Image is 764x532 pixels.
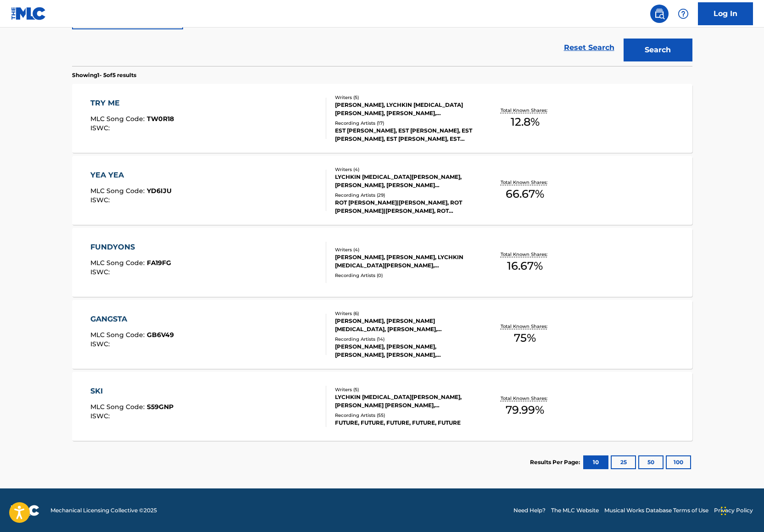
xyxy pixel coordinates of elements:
span: ISWC : [90,412,112,420]
span: S59GNP [147,403,173,411]
div: [PERSON_NAME], LYCHKIN [MEDICAL_DATA][PERSON_NAME], [PERSON_NAME], [PERSON_NAME], [PERSON_NAME] [335,101,474,117]
a: TRY MEMLC Song Code:TW0R18ISWC:Writers (5)[PERSON_NAME], LYCHKIN [MEDICAL_DATA][PERSON_NAME], [PE... [72,84,692,153]
div: Recording Artists ( 29 ) [335,192,474,199]
div: YEA YEA [90,170,172,181]
p: Total Known Shares: [501,179,550,186]
span: MLC Song Code : [90,187,147,195]
span: ISWC : [90,340,112,348]
span: MLC Song Code : [90,331,147,339]
span: MLC Song Code : [90,259,147,267]
span: FA19FG [147,259,171,267]
span: MLC Song Code : [90,115,147,123]
a: Reset Search [559,38,619,58]
div: LYCHKIN [MEDICAL_DATA][PERSON_NAME], [PERSON_NAME], [PERSON_NAME] LA'[PERSON_NAME], [PERSON_NAME] [335,173,474,189]
button: 100 [666,455,691,469]
div: Recording Artists ( 17 ) [335,120,474,127]
span: 79.99 % [506,402,544,418]
div: FUTURE, FUTURE, FUTURE, FUTURE, FUTURE [335,419,474,427]
span: ISWC : [90,268,112,276]
button: 10 [583,455,608,469]
a: The MLC Website [551,506,599,515]
div: FUNDYONS [90,242,171,253]
p: Showing 1 - 5 of 5 results [72,71,136,79]
div: EST [PERSON_NAME], EST [PERSON_NAME], EST [PERSON_NAME], EST [PERSON_NAME], EST [PERSON_NAME] [335,127,474,143]
iframe: Chat Widget [718,488,764,532]
p: Total Known Shares: [501,107,550,114]
div: GANGSTA [90,314,174,325]
img: logo [11,505,39,516]
div: Recording Artists ( 14 ) [335,336,474,343]
div: Drag [721,497,726,525]
button: 50 [638,455,664,469]
div: SKI [90,386,173,397]
img: MLC Logo [11,7,46,20]
div: [PERSON_NAME], [PERSON_NAME], LYCHKIN [MEDICAL_DATA][PERSON_NAME], [PERSON_NAME] [335,253,474,270]
div: [PERSON_NAME], [PERSON_NAME], [PERSON_NAME], [PERSON_NAME], [PERSON_NAME] [335,343,474,359]
div: LYCHKIN [MEDICAL_DATA][PERSON_NAME], [PERSON_NAME] [PERSON_NAME], [PERSON_NAME], [PERSON_NAME] [P... [335,393,474,410]
a: SKIMLC Song Code:S59GNPISWC:Writers (5)LYCHKIN [MEDICAL_DATA][PERSON_NAME], [PERSON_NAME] [PERSON... [72,372,692,441]
a: YEA YEAMLC Song Code:YD6IJUISWC:Writers (4)LYCHKIN [MEDICAL_DATA][PERSON_NAME], [PERSON_NAME], [P... [72,156,692,225]
a: Privacy Policy [714,506,753,515]
div: [PERSON_NAME], [PERSON_NAME][MEDICAL_DATA], [PERSON_NAME], [PERSON_NAME], [PERSON_NAME], [PERSON_... [335,317,474,333]
div: Recording Artists ( 0 ) [335,272,474,279]
span: 16.67 % [507,258,543,274]
span: GB6V49 [147,331,174,339]
div: Help [674,5,692,23]
span: 12.8 % [511,114,540,130]
span: 75 % [514,330,536,346]
div: TRY ME [90,98,174,109]
p: Results Per Page: [530,458,582,466]
a: Need Help? [513,506,546,515]
div: Recording Artists ( 55 ) [335,412,474,419]
div: Writers ( 6 ) [335,310,474,317]
p: Total Known Shares: [501,323,550,330]
div: Writers ( 4 ) [335,246,474,253]
p: Total Known Shares: [501,395,550,402]
span: ISWC : [90,124,112,132]
span: YD6IJU [147,187,172,195]
span: TW0R18 [147,115,174,123]
div: Writers ( 4 ) [335,166,474,173]
a: FUNDYONSMLC Song Code:FA19FGISWC:Writers (4)[PERSON_NAME], [PERSON_NAME], LYCHKIN [MEDICAL_DATA][... [72,228,692,297]
p: Total Known Shares: [501,251,550,258]
span: ISWC : [90,196,112,204]
div: ROT [PERSON_NAME]|[PERSON_NAME], ROT [PERSON_NAME]|[PERSON_NAME], ROT [PERSON_NAME]|[PERSON_NAME]... [335,199,474,215]
button: 25 [611,455,636,469]
span: MLC Song Code : [90,403,147,411]
div: Writers ( 5 ) [335,94,474,101]
img: help [678,8,689,19]
span: 66.67 % [506,186,544,202]
a: Musical Works Database Terms of Use [604,506,708,515]
div: Writers ( 5 ) [335,386,474,393]
span: Mechanical Licensing Collective © 2025 [50,506,157,515]
button: Search [624,39,692,61]
a: Log In [698,2,753,25]
a: Public Search [650,5,669,23]
a: GANGSTAMLC Song Code:GB6V49ISWC:Writers (6)[PERSON_NAME], [PERSON_NAME][MEDICAL_DATA], [PERSON_NA... [72,300,692,369]
img: search [654,8,665,19]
